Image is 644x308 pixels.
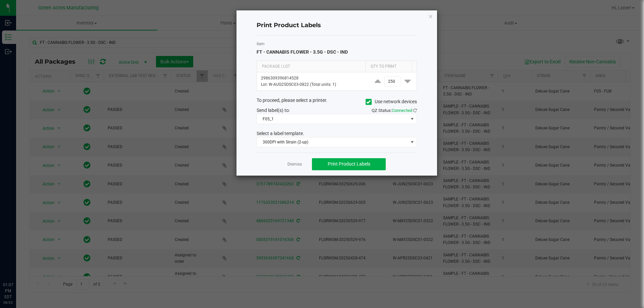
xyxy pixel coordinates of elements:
[20,253,28,261] iframe: Resource center unread badge
[261,75,365,81] p: 2986309396814528
[257,114,408,124] span: F05_1
[257,61,365,72] th: Package | Lot
[7,254,27,274] iframe: Resource center
[252,130,422,137] div: Select a label template.
[257,41,417,47] label: Item
[372,108,417,113] span: QZ Status:
[392,108,412,113] span: Connected
[257,137,408,147] span: 300DPI with Strain (2-up)
[261,81,365,88] p: Lot: W-AUG25DSC03-0822 (Total units: 1)
[366,98,417,105] label: Use network devices
[365,61,412,72] th: Qty to Print
[328,161,370,167] span: Print Product Labels
[257,49,348,55] span: FT - CANNABIS FLOWER - 3.5G - DSC - IND
[257,108,290,113] span: Send label(s) to:
[312,158,386,170] button: Print Product Labels
[287,162,302,167] a: Dismiss
[257,21,417,30] h4: Print Product Labels
[252,97,422,107] div: To proceed, please select a printer.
